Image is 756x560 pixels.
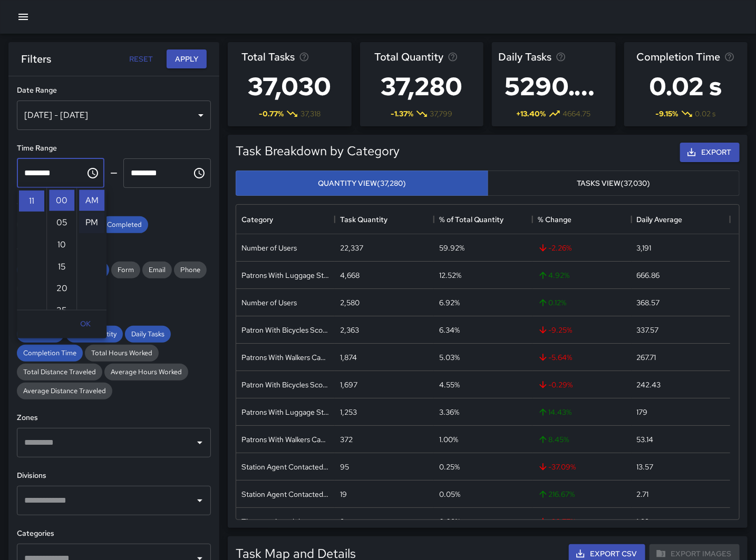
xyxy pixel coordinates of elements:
span: Form [111,265,140,274]
li: 20 minutes [49,278,74,299]
div: 0.05% [439,489,460,499]
div: Total Hours Worked [85,345,159,362]
svg: Average number of tasks per day in the selected period, compared to the previous period. [556,52,566,62]
div: Email [142,262,172,278]
span: -1.37 % [391,108,413,119]
div: 2.71 [637,489,649,499]
span: Daily Tasks [498,48,551,65]
button: OK [69,315,102,334]
div: Average Distance Traveled [17,383,112,399]
div: Daily Average [632,205,730,234]
div: Phone [174,262,207,278]
div: 372 [340,434,353,445]
button: Apply [167,49,207,69]
span: + 13.40 % [517,108,546,119]
li: AM [79,190,104,211]
div: 22,337 [340,243,363,253]
span: -9.15 % [656,108,679,119]
span: Completion Time [636,48,720,65]
div: Completion Time [17,345,83,362]
svg: Average time taken to complete tasks in the selected period, compared to the previous period. [724,52,735,62]
div: 0.25% [439,462,460,472]
div: 368.57 [637,297,660,308]
div: Patrons With Luggage Stroller Carts Wagons [241,270,329,281]
div: 9 [340,516,345,527]
div: Completed [101,216,148,233]
div: 19 [340,489,347,499]
span: 37,318 [301,108,321,119]
span: Phone [174,265,207,274]
h6: Zones [17,412,211,424]
div: 1.00% [439,434,458,445]
h6: Filters [21,51,51,67]
h6: Metrics [17,310,211,322]
div: 6.92% [439,297,460,308]
span: 14.43 % [538,407,571,417]
div: % of Total Quantity [439,205,504,234]
div: 4.55% [439,379,460,390]
span: Average Distance Traveled [17,386,112,395]
span: Daily Tasks [125,329,171,338]
div: Total Distance Traveled [17,364,102,381]
div: 3,191 [637,243,652,253]
div: Task Quantity [335,205,433,234]
li: 0 minutes [49,190,74,211]
div: 1,697 [340,379,357,390]
button: Export [680,143,740,162]
span: 216.67 % [538,489,575,499]
div: % Change [538,205,571,234]
span: -2.26 % [538,243,571,253]
div: 179 [637,407,648,417]
div: 13.57 [637,462,654,472]
span: Completed [101,220,148,229]
div: Patron With Bicycles Scooters Electric Scooters [241,325,329,335]
span: Completion Time [17,348,83,357]
div: 337.57 [637,325,659,335]
h6: Categories [17,528,211,539]
li: 11 hours [19,191,44,212]
li: PM [79,212,104,233]
div: 666.86 [637,270,660,281]
div: Station Agent Contacted Restocking Supplies Request [241,489,329,499]
span: 4664.75 [563,108,591,119]
h6: Task Status [17,201,211,212]
h3: 5290.00 [498,65,609,107]
button: Open [192,493,207,508]
li: 5 minutes [49,212,74,233]
div: Threat or Assault between Patron and Attendant - BART PD Contacted [241,516,329,527]
button: Tasks View(37,030) [488,171,740,196]
li: 10 hours [19,168,44,189]
div: Patrons With Luggage Stroller Carts Wagons [241,407,329,417]
span: Total Tasks [241,48,295,65]
button: Choose time, selected time is 11:00 AM [82,163,103,184]
span: -30.77 % [538,516,576,527]
div: Daily Average [637,205,683,234]
button: Quantity View(37,280) [236,171,488,196]
div: 267.71 [637,352,656,363]
span: 37,799 [430,108,453,119]
div: % Change [532,205,631,234]
ul: Select minutes [46,188,76,310]
div: [DATE] - [DATE] [17,101,211,130]
div: 2,580 [340,297,360,308]
div: Category [241,205,273,234]
li: 10 minutes [49,234,74,255]
div: 95 [340,462,349,472]
div: 2,363 [340,325,359,335]
div: 1,253 [340,407,357,417]
ul: Select meridiem [76,188,106,310]
h6: Task Source [17,246,211,257]
span: -0.77 % [259,108,284,119]
button: Choose time, selected time is 11:59 PM [189,163,210,184]
span: 4.92 % [538,270,569,281]
span: Total Quantity [374,48,443,65]
div: 6.34% [439,325,460,335]
span: Average Hours Worked [104,367,188,376]
span: -9.25 % [538,325,572,335]
li: 25 minutes [49,301,74,322]
div: Patrons With Walkers Canes Wheelchair [241,434,329,445]
ul: Select hours [17,188,46,310]
div: 1,874 [340,352,357,363]
h6: Date Range [17,85,211,96]
span: -37.09 % [538,462,576,472]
